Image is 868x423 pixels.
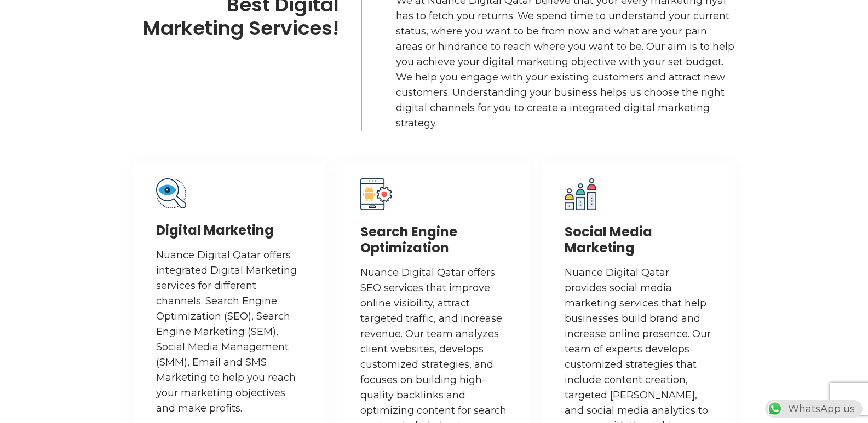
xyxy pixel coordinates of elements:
[156,223,303,239] h3: Digital Marketing
[156,247,303,416] p: Nuance Digital Qatar offers integrated Digital Marketing services for different channels. Search ...
[360,224,508,256] h3: Search Engine Optimization
[765,400,863,418] div: WhatsApp us
[565,224,712,256] h3: Social Media Marketing
[765,403,863,415] a: WhatsAppWhatsApp us
[766,400,784,418] img: WhatsApp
